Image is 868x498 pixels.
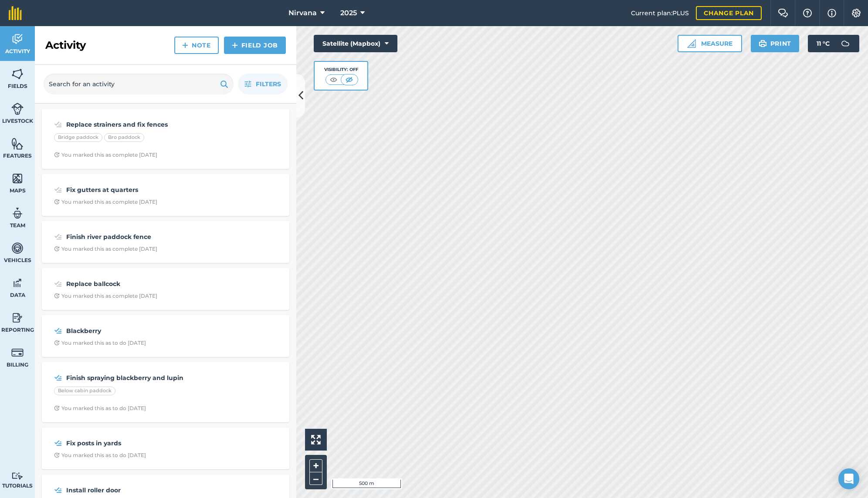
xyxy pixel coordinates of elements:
span: 2025 [340,8,357,18]
input: Search for an activity [44,74,234,94]
img: Clock with arrow pointing clockwise [54,246,60,252]
a: BlackberryClock with arrow pointing clockwiseYou marked this as to do [DATE] [47,320,284,352]
h2: Activity [45,38,86,52]
strong: Finish river paddock fence [66,232,204,242]
img: Clock with arrow pointing clockwise [54,340,60,346]
img: svg+xml;base64,PHN2ZyB4bWxucz0iaHR0cDovL3d3dy53My5vcmcvMjAwMC9zdmciIHdpZHRoPSI1MCIgaGVpZ2h0PSI0MC... [344,75,355,84]
img: svg+xml;base64,PHN2ZyB4bWxucz0iaHR0cDovL3d3dy53My5vcmcvMjAwMC9zdmciIHdpZHRoPSIxOSIgaGVpZ2h0PSIyNC... [759,38,767,49]
span: 11 ° C [817,35,830,52]
img: svg+xml;base64,PD94bWwgdmVyc2lvbj0iMS4wIiBlbmNvZGluZz0idXRmLTgiPz4KPCEtLSBHZW5lcmF0b3I6IEFkb2JlIE... [54,119,62,130]
strong: Fix gutters at quarters [66,185,204,195]
strong: Install roller door [66,485,204,495]
button: Satellite (Mapbox) [314,35,397,52]
button: – [309,472,322,485]
img: svg+xml;base64,PHN2ZyB4bWxucz0iaHR0cDovL3d3dy53My5vcmcvMjAwMC9zdmciIHdpZHRoPSIxNCIgaGVpZ2h0PSIyNC... [182,40,188,50]
img: svg+xml;base64,PD94bWwgdmVyc2lvbj0iMS4wIiBlbmNvZGluZz0idXRmLTgiPz4KPCEtLSBHZW5lcmF0b3I6IEFkb2JlIE... [54,232,62,242]
img: svg+xml;base64,PD94bWwgdmVyc2lvbj0iMS4wIiBlbmNvZGluZz0idXRmLTgiPz4KPCEtLSBHZW5lcmF0b3I6IEFkb2JlIE... [54,485,62,495]
img: svg+xml;base64,PHN2ZyB4bWxucz0iaHR0cDovL3d3dy53My5vcmcvMjAwMC9zdmciIHdpZHRoPSI1NiIgaGVpZ2h0PSI2MC... [11,137,24,150]
img: A question mark icon [802,9,813,17]
div: You marked this as to do [DATE] [54,452,146,459]
div: Bridge paddock [54,133,102,142]
img: Four arrows, one pointing top left, one top right, one bottom right and the last bottom left [311,435,321,444]
img: Two speech bubbles overlapping with the left bubble in the forefront [778,9,788,17]
div: Visibility: Off [324,66,358,73]
strong: Fix posts in yards [66,438,204,448]
img: svg+xml;base64,PD94bWwgdmVyc2lvbj0iMS4wIiBlbmNvZGluZz0idXRmLTgiPz4KPCEtLSBHZW5lcmF0b3I6IEFkb2JlIE... [837,35,854,52]
img: svg+xml;base64,PHN2ZyB4bWxucz0iaHR0cDovL3d3dy53My5vcmcvMjAwMC9zdmciIHdpZHRoPSI1NiIgaGVpZ2h0PSI2MC... [11,172,24,185]
a: Finish river paddock fenceClock with arrow pointing clockwiseYou marked this as complete [DATE] [47,226,284,258]
img: svg+xml;base64,PD94bWwgdmVyc2lvbj0iMS4wIiBlbmNvZGluZz0idXRmLTgiPz4KPCEtLSBHZW5lcmF0b3I6IEFkb2JlIE... [11,242,24,255]
div: You marked this as complete [DATE] [54,246,157,252]
img: A cog icon [851,9,861,17]
img: svg+xml;base64,PD94bWwgdmVyc2lvbj0iMS4wIiBlbmNvZGluZz0idXRmLTgiPz4KPCEtLSBHZW5lcmF0b3I6IEFkb2JlIE... [11,311,24,324]
img: svg+xml;base64,PHN2ZyB4bWxucz0iaHR0cDovL3d3dy53My5vcmcvMjAwMC9zdmciIHdpZHRoPSIxNCIgaGVpZ2h0PSIyNC... [232,40,238,50]
button: + [309,459,322,472]
img: svg+xml;base64,PHN2ZyB4bWxucz0iaHR0cDovL3d3dy53My5vcmcvMjAwMC9zdmciIHdpZHRoPSIxNyIgaGVpZ2h0PSIxNy... [827,8,836,18]
span: Nirvana [288,8,317,18]
img: svg+xml;base64,PD94bWwgdmVyc2lvbj0iMS4wIiBlbmNvZGluZz0idXRmLTgiPz4KPCEtLSBHZW5lcmF0b3I6IEFkb2JlIE... [11,207,24,220]
button: Filters [238,74,288,94]
img: Clock with arrow pointing clockwise [54,199,60,205]
div: Below cabin paddock [54,387,115,395]
span: Current plan : PLUS [631,8,689,18]
img: Clock with arrow pointing clockwise [54,293,60,299]
a: Fix posts in yardsClock with arrow pointing clockwiseYou marked this as to do [DATE] [47,433,284,464]
button: Print [751,35,800,52]
a: Finish spraying blackberry and lupinBelow cabin paddockClock with arrow pointing clockwiseYou mar... [47,367,284,417]
span: Filters [256,79,281,89]
div: You marked this as complete [DATE] [54,199,157,205]
a: Replace ballcockClock with arrow pointing clockwiseYou marked this as complete [DATE] [47,273,284,305]
div: You marked this as to do [DATE] [54,405,146,412]
a: Fix gutters at quartersClock with arrow pointing clockwiseYou marked this as complete [DATE] [47,179,284,211]
img: svg+xml;base64,PD94bWwgdmVyc2lvbj0iMS4wIiBlbmNvZGluZz0idXRmLTgiPz4KPCEtLSBHZW5lcmF0b3I6IEFkb2JlIE... [11,33,24,46]
a: Note [174,37,219,54]
img: svg+xml;base64,PD94bWwgdmVyc2lvbj0iMS4wIiBlbmNvZGluZz0idXRmLTgiPz4KPCEtLSBHZW5lcmF0b3I6IEFkb2JlIE... [11,276,24,289]
img: Clock with arrow pointing clockwise [54,405,60,411]
div: Bro paddock [104,133,144,142]
div: Open Intercom Messenger [838,468,859,489]
img: svg+xml;base64,PD94bWwgdmVyc2lvbj0iMS4wIiBlbmNvZGluZz0idXRmLTgiPz4KPCEtLSBHZW5lcmF0b3I6IEFkb2JlIE... [54,326,62,336]
button: Measure [678,35,742,52]
img: svg+xml;base64,PHN2ZyB4bWxucz0iaHR0cDovL3d3dy53My5vcmcvMjAwMC9zdmciIHdpZHRoPSI1MCIgaGVpZ2h0PSI0MC... [328,75,339,84]
div: You marked this as complete [DATE] [54,151,157,158]
a: Change plan [696,6,762,20]
img: svg+xml;base64,PD94bWwgdmVyc2lvbj0iMS4wIiBlbmNvZGluZz0idXRmLTgiPz4KPCEtLSBHZW5lcmF0b3I6IEFkb2JlIE... [54,185,62,195]
img: svg+xml;base64,PHN2ZyB4bWxucz0iaHR0cDovL3d3dy53My5vcmcvMjAwMC9zdmciIHdpZHRoPSIxOSIgaGVpZ2h0PSIyNC... [220,79,228,89]
img: svg+xml;base64,PD94bWwgdmVyc2lvbj0iMS4wIiBlbmNvZGluZz0idXRmLTgiPz4KPCEtLSBHZW5lcmF0b3I6IEFkb2JlIE... [11,472,24,480]
strong: Blackberry [66,326,204,336]
button: 11 °C [808,35,859,52]
strong: Replace strainers and fix fences [66,120,204,129]
img: Clock with arrow pointing clockwise [54,152,60,158]
img: svg+xml;base64,PD94bWwgdmVyc2lvbj0iMS4wIiBlbmNvZGluZz0idXRmLTgiPz4KPCEtLSBHZW5lcmF0b3I6IEFkb2JlIE... [11,346,24,359]
div: You marked this as to do [DATE] [54,340,146,347]
img: svg+xml;base64,PD94bWwgdmVyc2lvbj0iMS4wIiBlbmNvZGluZz0idXRmLTgiPz4KPCEtLSBHZW5lcmF0b3I6IEFkb2JlIE... [11,102,24,115]
img: Clock with arrow pointing clockwise [54,452,60,458]
a: Field Job [224,37,286,54]
strong: Replace ballcock [66,279,204,289]
img: svg+xml;base64,PD94bWwgdmVyc2lvbj0iMS4wIiBlbmNvZGluZz0idXRmLTgiPz4KPCEtLSBHZW5lcmF0b3I6IEFkb2JlIE... [54,438,62,448]
img: svg+xml;base64,PHN2ZyB4bWxucz0iaHR0cDovL3d3dy53My5vcmcvMjAwMC9zdmciIHdpZHRoPSI1NiIgaGVpZ2h0PSI2MC... [11,67,24,81]
img: svg+xml;base64,PD94bWwgdmVyc2lvbj0iMS4wIiBlbmNvZGluZz0idXRmLTgiPz4KPCEtLSBHZW5lcmF0b3I6IEFkb2JlIE... [54,279,62,289]
a: Replace strainers and fix fencesBridge paddockBro paddockClock with arrow pointing clockwiseYou m... [47,114,284,164]
div: You marked this as complete [DATE] [54,293,157,299]
strong: Finish spraying blackberry and lupin [66,373,204,383]
img: svg+xml;base64,PD94bWwgdmVyc2lvbj0iMS4wIiBlbmNvZGluZz0idXRmLTgiPz4KPCEtLSBHZW5lcmF0b3I6IEFkb2JlIE... [54,373,62,383]
img: Ruler icon [687,39,696,48]
img: fieldmargin Logo [9,6,22,20]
